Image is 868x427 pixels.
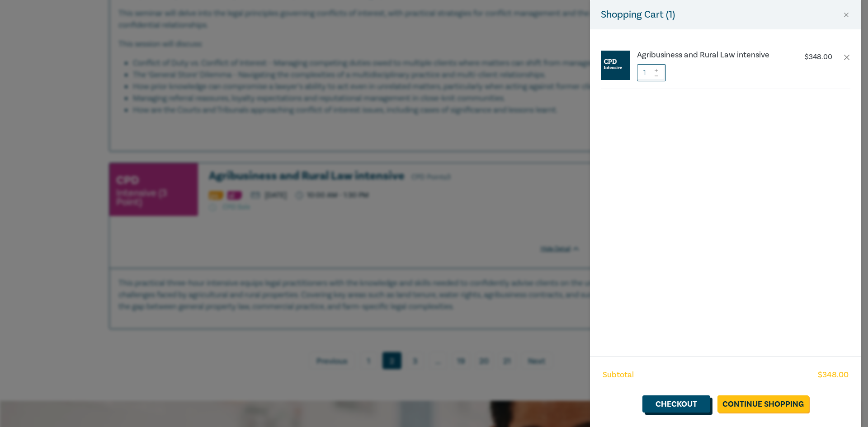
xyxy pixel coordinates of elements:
[842,11,850,19] button: Close
[603,369,634,381] span: Subtotal
[637,51,787,60] a: Agribusiness and Rural Law intensive
[805,53,832,61] p: $ 348.00
[601,7,675,22] h5: Shopping Cart ( 1 )
[637,64,666,81] input: 1
[717,395,809,413] a: Continue Shopping
[642,395,710,413] a: Checkout
[601,51,630,80] img: CPD%20Intensive.jpg
[818,369,849,381] span: $ 348.00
